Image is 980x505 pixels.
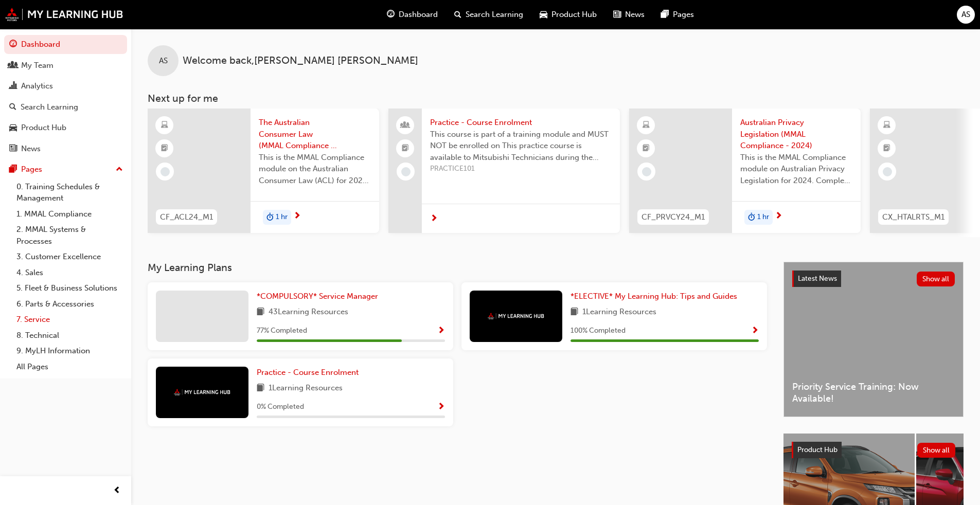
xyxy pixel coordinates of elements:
span: Show Progress [437,327,445,336]
span: learningRecordVerb_NONE-icon [161,167,170,176]
a: 3. Customer Excellence [12,249,127,265]
span: next-icon [775,212,782,221]
span: car-icon [540,8,547,21]
span: prev-icon [113,484,121,497]
button: Show Progress [437,401,445,413]
a: 4. Sales [12,265,127,281]
span: The Australian Consumer Law (MMAL Compliance - 2024) [259,117,371,152]
a: Practice - Course EnrolmentThis course is part of a training module and MUST NOT be enrolled on T... [388,109,620,233]
span: news-icon [613,8,621,21]
div: Search Learning [21,101,78,113]
span: *ELECTIVE* My Learning Hub: Tips and Guides [571,292,737,301]
span: CF_ACL24_M1 [160,211,213,223]
div: Product Hub [21,122,66,134]
span: 1 hr [757,211,769,223]
h3: Next up for me [131,93,980,104]
span: learningResourceType_ELEARNING-icon [161,119,168,132]
span: 43 Learning Resources [269,306,348,319]
span: Product Hub [551,9,597,21]
span: learningRecordVerb_NONE-icon [883,167,892,176]
a: 6. Parts & Accessories [12,296,127,312]
span: AS [159,55,168,67]
span: next-icon [293,212,301,221]
div: News [21,143,41,155]
span: This is the MMAL Compliance module on Australian Privacy Legislation for 2024. Complete this modu... [740,152,852,187]
a: news-iconNews [605,4,653,25]
span: learningRecordVerb_NONE-icon [401,167,411,176]
a: Latest NewsShow allPriority Service Training: Now Available! [783,262,964,417]
div: My Team [21,60,54,71]
span: next-icon [430,214,438,224]
span: book-icon [257,382,264,395]
span: booktick-icon [883,142,890,155]
a: CF_ACL24_M1The Australian Consumer Law (MMAL Compliance - 2024)This is the MMAL Compliance module... [148,109,379,233]
a: My Team [4,56,127,75]
a: News [4,139,127,158]
a: 2. MMAL Systems & Processes [12,222,127,249]
span: Priority Service Training: Now Available! [792,381,955,404]
button: AS [957,6,975,24]
span: Practice - Course Enrolment [430,117,612,129]
span: 1 hr [276,211,288,223]
a: 0. Training Schedules & Management [12,179,127,206]
span: car-icon [9,123,17,133]
div: Analytics [21,80,53,92]
button: Show all [917,443,956,458]
a: pages-iconPages [653,4,702,25]
span: AS [961,9,970,21]
span: Product Hub [797,445,838,454]
span: guage-icon [387,8,395,21]
span: people-icon [9,61,17,70]
span: up-icon [116,163,123,176]
button: Pages [4,160,127,179]
span: CX_HTALRTS_M1 [882,211,945,223]
a: Analytics [4,77,127,96]
a: Product HubShow all [792,442,955,458]
span: Dashboard [399,9,438,21]
span: This course is part of a training module and MUST NOT be enrolled on This practice course is avai... [430,129,612,164]
span: people-icon [402,119,409,132]
span: guage-icon [9,40,17,49]
span: 1 Learning Resources [582,306,656,319]
span: Latest News [798,274,837,283]
img: mmal [174,389,230,395]
span: pages-icon [661,8,669,21]
span: news-icon [9,145,17,154]
a: Latest NewsShow all [792,270,955,287]
span: Show Progress [437,403,445,412]
span: learningRecordVerb_NONE-icon [642,167,651,176]
a: 8. Technical [12,328,127,344]
span: Show Progress [751,327,759,336]
a: 1. MMAL Compliance [12,206,127,222]
button: Show Progress [437,324,445,337]
h3: My Learning Plans [148,262,767,274]
img: mmal [488,313,544,319]
span: 100 % Completed [571,325,626,337]
span: CF_PRVCY24_M1 [642,211,705,223]
span: News [625,9,645,21]
span: duration-icon [266,211,274,224]
span: 77 % Completed [257,325,307,337]
span: Search Learning [466,9,523,21]
span: pages-icon [9,165,17,174]
span: Welcome back , [PERSON_NAME] [PERSON_NAME] [183,55,418,67]
span: learningResourceType_ELEARNING-icon [643,119,650,132]
button: Show all [917,272,955,286]
span: Practice - Course Enrolment [257,368,359,377]
span: 1 Learning Resources [269,382,343,395]
img: mmal [5,8,123,21]
span: book-icon [571,306,578,319]
span: learningResourceType_ELEARNING-icon [883,119,890,132]
a: Practice - Course Enrolment [257,367,363,378]
div: Pages [21,164,42,175]
a: car-iconProduct Hub [531,4,605,25]
span: search-icon [9,103,16,112]
span: booktick-icon [161,142,168,155]
a: Product Hub [4,118,127,137]
a: All Pages [12,359,127,375]
a: 9. MyLH Information [12,343,127,359]
a: search-iconSearch Learning [446,4,531,25]
button: Show Progress [751,324,759,337]
span: search-icon [454,8,461,21]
